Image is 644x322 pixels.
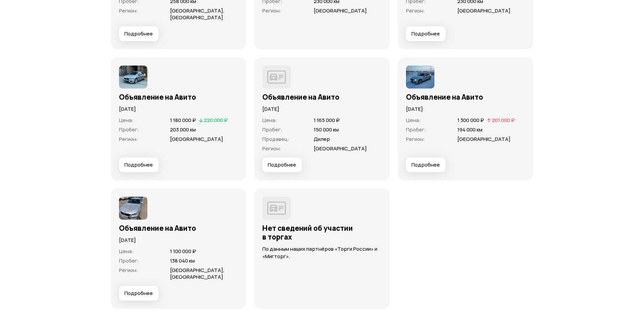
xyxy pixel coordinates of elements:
span: Цена : [119,117,134,124]
h3: Объявление на Авито [262,93,382,101]
span: Продавец : [262,135,289,143]
span: 150 000 км [314,126,339,133]
span: 1 165 000 ₽ [314,117,340,124]
span: [GEOGRAPHIC_DATA], [GEOGRAPHIC_DATA] [170,267,224,280]
button: Подробнее [406,157,446,172]
span: Пробег : [119,257,139,264]
h3: Нет сведений об участии в торгах [262,224,382,241]
button: Подробнее [119,286,159,301]
p: [DATE] [406,105,525,113]
h3: Объявление на Авито [406,93,525,101]
span: 220 000 ₽ [204,117,228,124]
span: Цена : [406,117,421,124]
span: Регион : [262,145,281,152]
span: Пробег : [119,126,139,133]
span: Подробнее [411,30,440,37]
span: Цена : [119,248,134,255]
span: Подробнее [124,162,153,168]
span: Регион : [406,7,425,14]
span: Регион : [119,267,138,274]
span: [GEOGRAPHIC_DATA] [314,7,367,14]
span: 203 000 км [170,126,196,133]
h3: Объявление на Авито [119,93,238,101]
button: Подробнее [406,26,446,41]
span: [GEOGRAPHIC_DATA] [170,135,223,143]
p: [DATE] [262,105,382,113]
span: Пробег : [262,126,282,133]
span: 1 180 000 ₽ [170,117,196,124]
span: 194 000 км [457,126,482,133]
span: Регион : [406,135,425,143]
p: [DATE] [119,237,238,244]
span: Дилер [314,135,330,143]
span: Подробнее [124,290,153,297]
button: Подробнее [262,157,302,172]
button: Подробнее [119,157,159,172]
span: Цена : [262,117,277,124]
span: [GEOGRAPHIC_DATA], [GEOGRAPHIC_DATA] [170,7,224,21]
span: Пробег : [406,126,426,133]
p: [DATE] [119,105,238,113]
span: [GEOGRAPHIC_DATA] [314,145,367,152]
span: Подробнее [411,162,440,168]
h3: Объявление на Авито [119,224,238,232]
span: 201 000 ₽ [492,117,515,124]
span: [GEOGRAPHIC_DATA] [457,135,510,143]
span: Регион : [119,7,138,14]
span: [GEOGRAPHIC_DATA] [457,7,510,14]
span: Подробнее [124,30,153,37]
span: Регион : [119,135,138,143]
button: Подробнее [119,26,159,41]
span: Подробнее [268,162,296,168]
span: 138 040 км [170,257,195,264]
p: По данным наших партнёров «Торги России» и «Мигторг». [262,245,382,260]
span: 1 100 000 ₽ [170,248,196,255]
span: 1 300 000 ₽ [457,117,484,124]
span: Регион : [262,7,281,14]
